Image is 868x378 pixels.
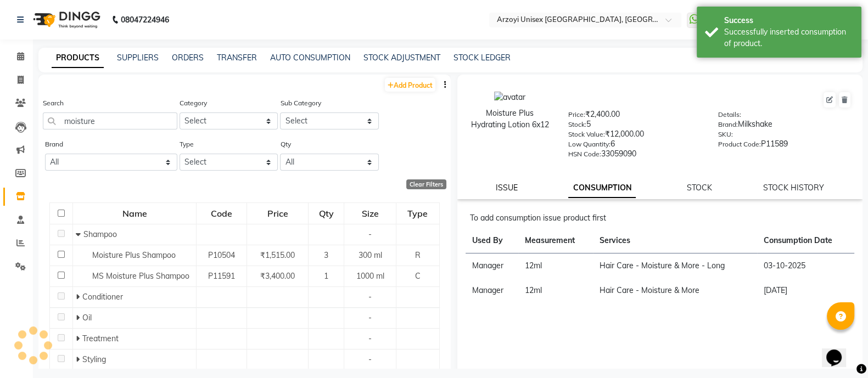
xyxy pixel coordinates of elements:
div: Qty [309,204,343,223]
span: Collapse Row [76,229,83,239]
a: AUTO CONSUMPTION [270,53,350,63]
div: 5 [568,119,702,134]
input: Search by product name or code [43,112,177,129]
a: Add Product [385,78,435,92]
label: Sub Category [280,98,321,108]
label: Low Quantity: [568,139,611,149]
span: C [415,271,421,281]
label: Stock Value: [568,129,605,139]
span: ₹1,515.00 [260,250,295,260]
span: P11591 [208,271,235,281]
span: P10504 [208,250,235,260]
img: avatar [494,92,525,103]
label: Brand [45,139,63,149]
td: Manager [466,278,518,303]
div: Milkshake [718,119,852,134]
span: 3 [324,250,328,260]
span: Shampoo [83,229,117,239]
td: 12 [518,278,593,303]
div: P11589 [718,138,852,154]
span: - [368,354,372,364]
td: 03-10-2025 [757,253,854,279]
a: STOCK ADJUSTMENT [363,53,440,63]
label: Price: [568,110,585,120]
div: Type [397,204,438,223]
th: Consumption Date [757,228,854,253]
div: To add consumption issue product first [470,212,855,224]
a: ISSUE [496,183,518,193]
div: Size [345,204,395,223]
td: Hair Care - Moisture & More [593,278,757,303]
span: 1 [324,271,328,281]
th: Used By [466,228,518,253]
a: STOCK HISTORY [763,183,824,193]
span: Expand Row [76,313,82,323]
span: ml [534,261,542,270]
iframe: chat widget [822,334,857,367]
img: logo [28,4,103,35]
span: Expand Row [76,292,82,302]
label: Brand: [718,120,738,129]
a: PRODUCTS [52,48,104,68]
span: MS Moisture Plus Shampoo [92,271,189,281]
a: ORDERS [172,53,204,63]
span: ml [534,285,542,295]
label: HSN Code: [568,149,601,159]
span: Expand Row [76,334,82,343]
span: Styling [82,354,106,364]
div: Success [724,15,853,26]
label: Details: [718,110,741,120]
span: Moisture Plus Shampoo [92,250,176,260]
b: 08047224946 [121,4,169,35]
div: Clear Filters [406,179,446,189]
span: 1000 ml [356,271,384,281]
label: SKU: [718,129,733,139]
div: ₹2,400.00 [568,109,702,124]
a: TRANSFER [217,53,257,63]
span: Oil [82,313,92,323]
span: - [368,313,372,323]
td: Hair Care - Moisture & More - Long [593,253,757,279]
span: Conditioner [82,292,123,302]
label: Qty [280,139,290,149]
a: SUPPLIERS [117,53,159,63]
label: Stock: [568,120,586,129]
div: Successfully inserted consumption of product. [724,26,853,49]
span: Treatment [82,334,119,343]
span: - [368,229,372,239]
label: Type [180,139,194,149]
div: ₹12,000.00 [568,128,702,144]
td: [DATE] [757,278,854,303]
td: 12 [518,253,593,279]
th: Measurement [518,228,593,253]
th: Services [593,228,757,253]
span: R [415,250,421,260]
span: ₹3,400.00 [260,271,295,281]
label: Product Code: [718,139,761,149]
div: 6 [568,138,702,154]
span: Expand Row [76,354,82,364]
div: Moisture Plus Hydrating Lotion 6x12 [468,108,552,131]
div: Name [74,204,195,223]
label: Category [180,98,207,108]
div: Price [248,204,307,223]
span: - [368,334,372,343]
span: - [368,292,372,302]
a: STOCK LEDGER [453,53,511,63]
label: Search [43,98,64,108]
div: Code [197,204,246,223]
div: 33059090 [568,148,702,163]
span: 300 ml [358,250,382,260]
a: STOCK [687,183,712,193]
a: CONSUMPTION [568,178,636,198]
td: Manager [466,253,518,279]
